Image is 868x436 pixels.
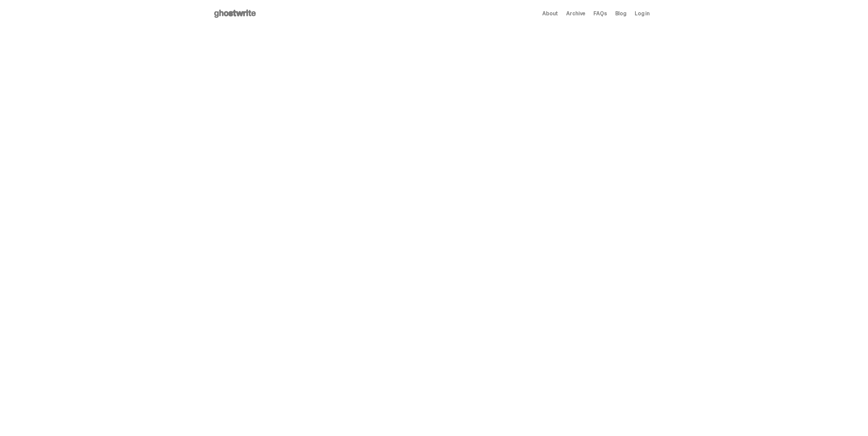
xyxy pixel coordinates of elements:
[635,11,650,16] a: Log in
[566,11,585,16] a: Archive
[593,11,607,16] a: FAQs
[615,11,627,16] a: Blog
[542,11,558,16] a: About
